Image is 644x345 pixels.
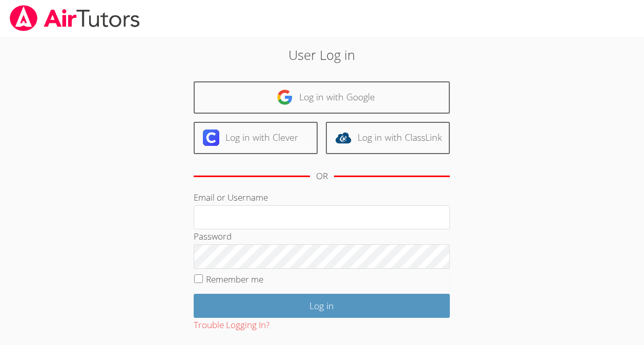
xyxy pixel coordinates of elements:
a: Log in with ClassLink [326,122,450,154]
h2: User Log in [148,45,496,64]
label: Password [194,230,232,242]
a: Log in with Clever [194,122,318,154]
input: Log in [194,294,450,318]
img: classlink-logo-d6bb404cc1216ec64c9a2012d9dc4662098be43eaf13dc465df04b49fa7ab582.svg [335,130,351,146]
a: Log in with Google [194,81,450,114]
label: Email or Username [194,191,268,203]
div: OR [316,169,328,184]
label: Remember me [206,273,263,285]
img: airtutors_banner-c4298cdbf04f3fff15de1276eac7730deb9818008684d7c2e4769d2f7ddbe033.png [9,5,141,31]
img: clever-logo-6eab21bc6e7a338710f1a6ff85c0baf02591cd810cc4098c63d3a4b26e2feb20.svg [203,130,219,146]
img: google-logo-50288ca7cdecda66e5e0955fdab243c47b7ad437acaf1139b6f446037453330a.svg [277,89,293,105]
button: Trouble Logging In? [194,318,269,333]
